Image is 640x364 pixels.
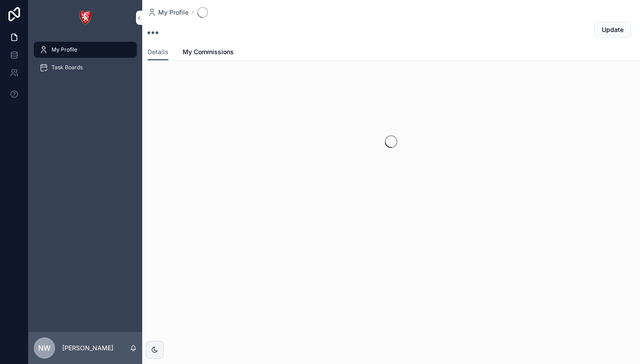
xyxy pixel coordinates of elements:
[183,44,234,62] a: My Commissions
[183,47,234,56] span: My Commissions
[62,344,113,352] p: [PERSON_NAME]
[148,44,168,61] a: Details
[148,8,188,17] a: My Profile
[38,343,51,353] span: NW
[28,36,142,87] div: scrollable content
[34,59,137,75] a: Task Boards
[594,22,631,38] button: Update
[158,8,188,17] span: My Profile
[34,42,137,58] a: My Profile
[52,46,77,53] span: My Profile
[148,47,168,56] span: Details
[78,11,92,25] img: App logo
[602,25,624,34] span: Update
[52,64,83,71] span: Task Boards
